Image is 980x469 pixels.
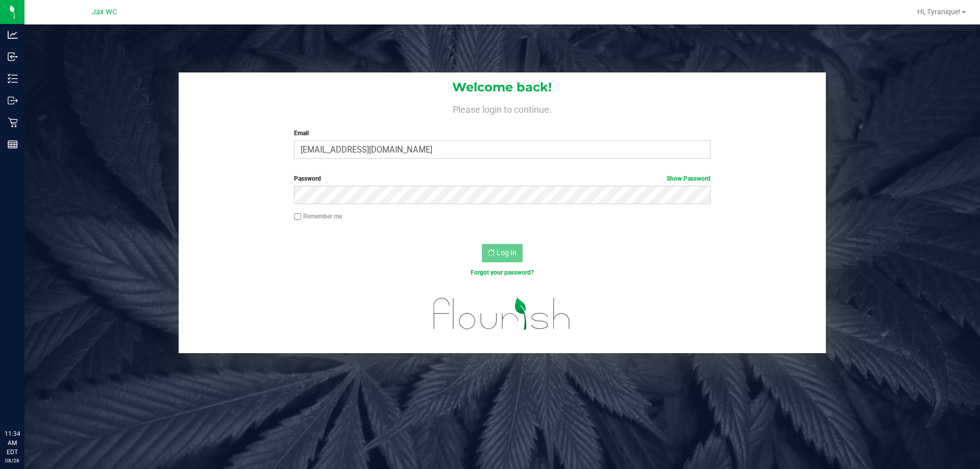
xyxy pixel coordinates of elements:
[8,139,18,150] inline-svg: Reports
[5,429,20,457] p: 11:34 AM EDT
[179,81,826,94] h1: Welcome back!
[92,8,117,16] span: Jax WC
[8,95,18,106] inline-svg: Outbound
[294,129,710,138] label: Email
[294,213,301,220] input: Remember me
[8,117,18,128] inline-svg: Retail
[917,8,961,16] span: Hi, Tyranique!
[471,269,534,276] a: Forgot your password?
[294,212,342,221] label: Remember me
[497,249,517,257] span: Log In
[5,457,20,464] p: 08/28
[8,30,18,40] inline-svg: Analytics
[482,244,523,262] button: Log In
[8,73,18,84] inline-svg: Inventory
[294,175,321,182] span: Password
[8,52,18,62] inline-svg: Inbound
[421,288,583,340] img: flourish_logo.svg
[179,102,826,114] h4: Please login to continue.
[667,175,710,182] a: Show Password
